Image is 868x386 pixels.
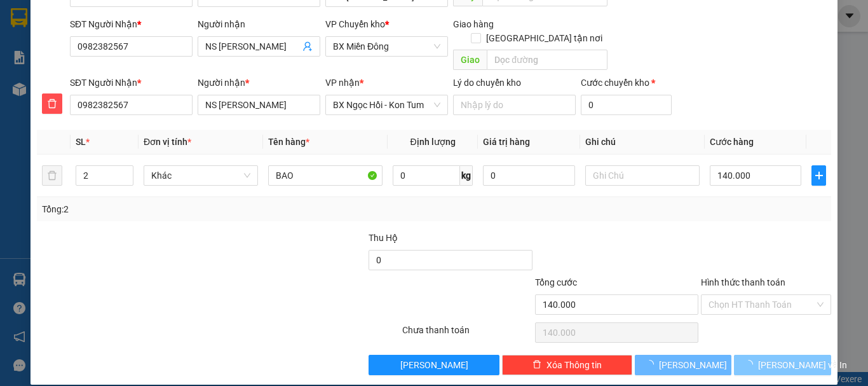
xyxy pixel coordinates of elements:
[581,76,672,90] div: Cước chuyển kho
[198,76,320,90] div: Người nhận
[744,360,758,369] span: loading
[758,358,847,372] span: [PERSON_NAME] và In
[811,165,826,186] button: plus
[401,323,534,345] div: Chưa thanh toán
[43,99,62,109] span: delete
[325,78,360,88] span: VP nhận
[734,355,831,375] button: [PERSON_NAME] và In
[812,170,825,181] span: plus
[70,17,193,31] div: SĐT Người Nhận
[198,95,320,115] input: Tên người nhận
[635,355,732,375] button: [PERSON_NAME]
[400,358,468,372] span: [PERSON_NAME]
[369,355,499,375] button: [PERSON_NAME]
[460,165,473,186] span: kg
[546,358,602,372] span: Xóa Thông tin
[710,137,754,147] span: Cước hàng
[76,137,86,147] span: SL
[151,166,250,185] span: Khác
[333,37,440,56] span: BX Miền Đông
[333,95,440,114] span: BX Ngọc Hồi - Kon Tum
[481,31,607,45] span: [GEOGRAPHIC_DATA] tận nơi
[502,355,632,375] button: deleteXóa Thông tin
[70,95,193,115] input: SĐT người nhận
[580,130,705,155] th: Ghi chú
[70,76,193,90] div: SĐT Người Nhận
[453,50,487,70] span: Giao
[369,233,398,243] span: Thu Hộ
[659,358,727,372] span: [PERSON_NAME]
[325,19,385,29] span: VP Chuyển kho
[645,360,659,369] span: loading
[483,165,574,186] input: 0
[453,95,576,115] input: Lý do chuyển kho
[410,137,455,147] span: Định lượng
[302,41,313,52] span: user-add
[453,78,521,88] label: Lý do chuyển kho
[198,17,320,31] div: Người nhận
[144,137,191,147] span: Đơn vị tính
[532,360,541,370] span: delete
[701,277,785,287] label: Hình thức thanh toán
[268,137,309,147] span: Tên hàng
[42,165,62,186] button: delete
[42,202,336,216] div: Tổng: 2
[268,165,383,186] input: VD: Bàn, Ghế
[535,277,577,287] span: Tổng cước
[585,165,700,186] input: Ghi Chú
[42,93,62,114] button: delete
[483,137,530,147] span: Giá trị hàng
[487,50,607,70] input: Dọc đường
[453,19,494,29] span: Giao hàng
